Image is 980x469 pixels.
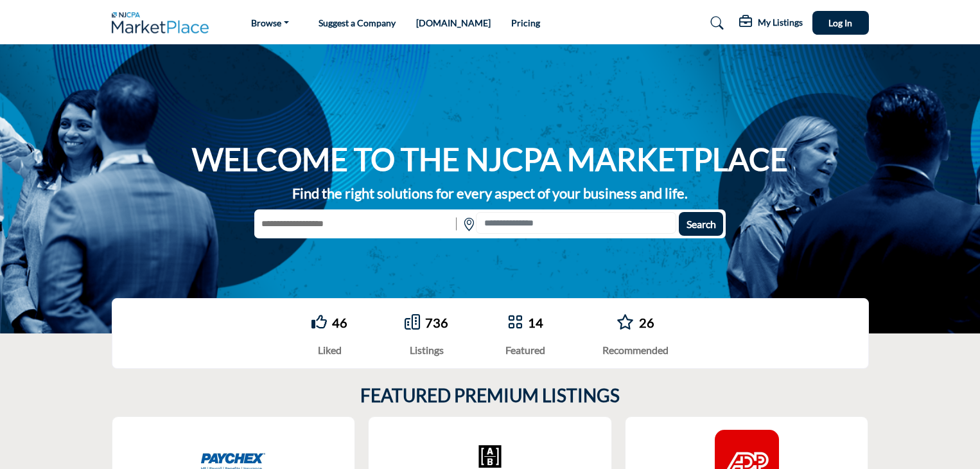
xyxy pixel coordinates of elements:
[505,342,545,358] div: Featured
[332,315,347,330] a: 46
[311,314,327,330] i: Go to Liked
[319,17,396,28] a: Suggest a Company
[311,342,347,358] div: Liked
[739,15,803,31] div: My Listings
[602,342,669,358] div: Recommended
[360,385,620,407] h2: FEATURED PREMIUM LISTINGS
[679,212,723,236] button: Search
[292,184,688,202] strong: Find the right solutions for every aspect of your business and life.
[828,17,852,28] span: Log In
[812,11,869,35] button: Log In
[453,212,460,236] img: Rectangle%203585.svg
[617,314,634,332] a: Go to Recommended
[192,139,788,179] h1: WELCOME TO THE NJCPA MARKETPLACE
[507,314,523,332] a: Go to Featured
[242,14,298,32] a: Browse
[511,17,540,28] a: Pricing
[687,218,716,230] span: Search
[405,342,448,358] div: Listings
[758,17,803,28] h5: My Listings
[639,315,654,330] a: 26
[425,315,448,330] a: 736
[528,315,543,330] a: 14
[416,17,491,28] a: [DOMAIN_NAME]
[112,12,216,33] img: Site Logo
[698,13,732,33] a: Search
